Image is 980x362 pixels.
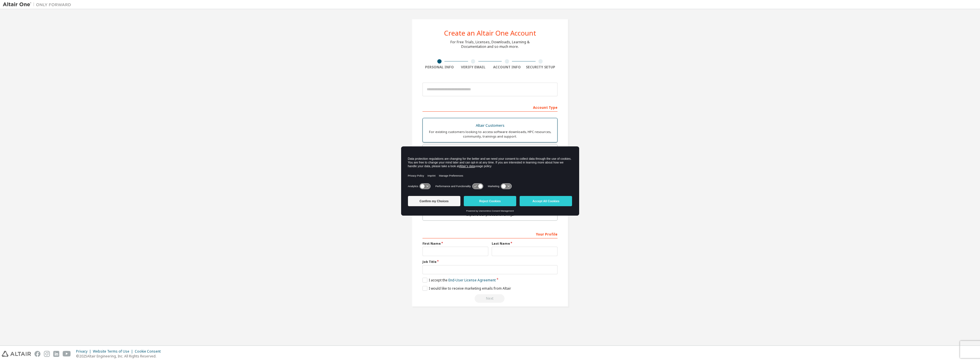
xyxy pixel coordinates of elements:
div: Create an Altair One Account [444,30,536,36]
label: I would like to receive marketing emails from Altair [422,286,511,291]
div: Security Setup [524,65,558,69]
div: Website Terms of Use [93,349,135,354]
a: End-User License Agreement [448,278,496,283]
p: © 2025 Altair Engineering, Inc. All Rights Reserved. [76,354,164,359]
div: Account Info [490,65,524,69]
label: Last Name [492,241,558,246]
label: First Name [422,241,488,246]
div: Cookie Consent [135,349,164,354]
label: Job Title [422,259,558,264]
div: Altair Customers [426,122,554,130]
div: Privacy [76,349,93,354]
div: Your Profile [422,229,558,238]
div: Account Type [422,103,558,112]
img: linkedin.svg [53,351,59,357]
div: Personal Info [422,65,456,69]
img: facebook.svg [34,351,40,357]
div: Verify Email [456,65,490,69]
div: For existing customers looking to access software downloads, HPC resources, community, trainings ... [426,130,554,139]
div: Read and acccept EULA to continue [422,294,558,303]
img: instagram.svg [44,351,50,357]
img: altair_logo.svg [2,351,31,357]
img: youtube.svg [63,351,71,357]
div: For Free Trials, Licenses, Downloads, Learning & Documentation and so much more. [450,40,530,49]
img: Altair One [3,2,74,7]
label: I accept the [422,278,496,283]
